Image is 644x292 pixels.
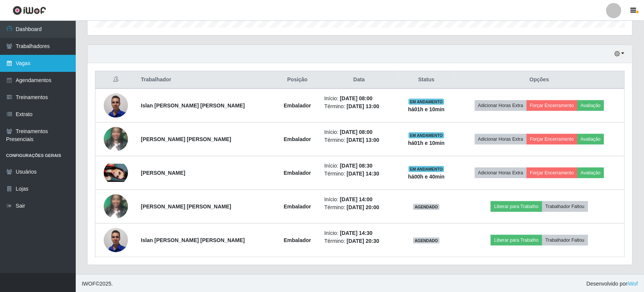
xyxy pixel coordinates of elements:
[136,71,275,89] th: Trabalhador
[542,235,588,245] button: Trabalhador Faltou
[12,6,46,15] img: CoreUI Logo
[141,103,245,109] strong: Islan [PERSON_NAME] [PERSON_NAME]
[577,168,604,178] button: Avaliação
[491,235,542,245] button: Liberar para Trabalho
[284,237,311,243] strong: Embalador
[284,170,311,176] strong: Embalador
[627,281,638,287] a: iWof
[141,203,231,210] strong: [PERSON_NAME] [PERSON_NAME]
[320,71,399,89] th: Data
[324,170,394,178] li: Término:
[324,136,394,144] li: Término:
[284,103,311,109] strong: Embalador
[275,71,320,89] th: Posição
[475,100,527,111] button: Adicionar Horas Extra
[141,170,185,176] strong: [PERSON_NAME]
[324,196,394,203] li: Início:
[340,129,373,135] time: [DATE] 08:00
[408,140,445,146] strong: há 01 h e 10 min
[324,103,394,110] li: Término:
[104,224,128,256] img: 1701992124914.jpeg
[347,171,379,177] time: [DATE] 14:30
[409,99,444,105] span: EM ANDAMENTO
[347,137,379,143] time: [DATE] 13:00
[409,166,444,172] span: EM ANDAMENTO
[347,103,379,109] time: [DATE] 13:00
[409,132,444,138] span: EM ANDAMENTO
[82,281,96,287] span: IWOF
[82,280,113,288] span: © 2025 .
[542,201,588,212] button: Trabalhador Faltou
[527,100,577,111] button: Forçar Encerramento
[324,95,394,103] li: Início:
[491,201,542,212] button: Liberar para Trabalho
[347,238,379,244] time: [DATE] 20:30
[104,190,128,222] img: 1713098995975.jpeg
[527,134,577,144] button: Forçar Encerramento
[340,230,373,236] time: [DATE] 14:30
[408,106,445,112] strong: há 01 h e 10 min
[586,280,638,288] span: Desenvolvido por
[340,163,373,169] time: [DATE] 08:30
[475,134,527,144] button: Adicionar Horas Extra
[413,238,440,244] span: AGENDADO
[340,95,373,101] time: [DATE] 08:00
[284,203,311,210] strong: Embalador
[104,164,128,182] img: 1737587823772.jpeg
[340,196,373,202] time: [DATE] 14:00
[454,71,624,89] th: Opções
[324,229,394,237] li: Início:
[104,89,128,121] img: 1701992124914.jpeg
[577,100,604,111] button: Avaliação
[408,174,445,180] strong: há 00 h e 40 min
[527,168,577,178] button: Forçar Encerramento
[141,136,231,142] strong: [PERSON_NAME] [PERSON_NAME]
[577,134,604,144] button: Avaliação
[475,168,527,178] button: Adicionar Horas Extra
[141,237,245,243] strong: Islan [PERSON_NAME] [PERSON_NAME]
[324,203,394,211] li: Término:
[284,136,311,142] strong: Embalador
[398,71,454,89] th: Status
[347,204,379,210] time: [DATE] 20:00
[324,237,394,245] li: Término:
[413,204,440,210] span: AGENDADO
[324,128,394,136] li: Início:
[324,162,394,170] li: Início:
[104,123,128,155] img: 1713098995975.jpeg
